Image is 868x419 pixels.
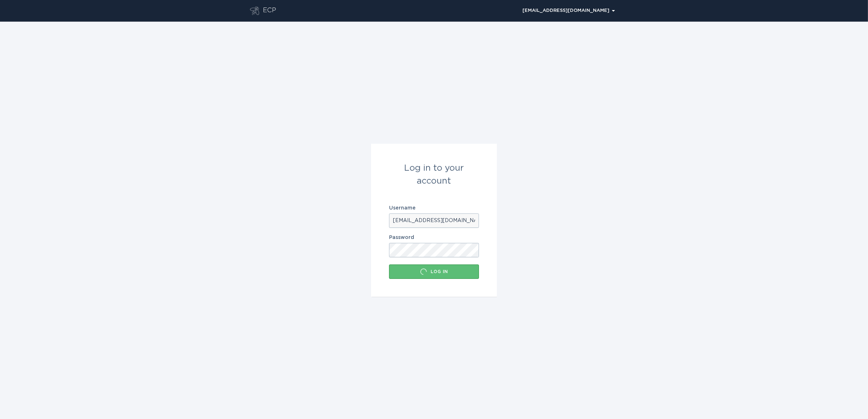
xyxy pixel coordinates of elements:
div: ECP [263,6,276,15]
button: Go to dashboard [250,6,259,15]
div: Log in to your account [389,162,479,188]
div: Loading [420,268,427,275]
button: Log in [389,264,479,279]
label: Password [389,235,479,240]
div: [EMAIL_ADDRESS][DOMAIN_NAME] [522,9,615,13]
div: Log in [393,268,475,275]
label: Username [389,206,479,211]
div: Popover menu [519,5,618,16]
button: Open user account details [519,5,618,16]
